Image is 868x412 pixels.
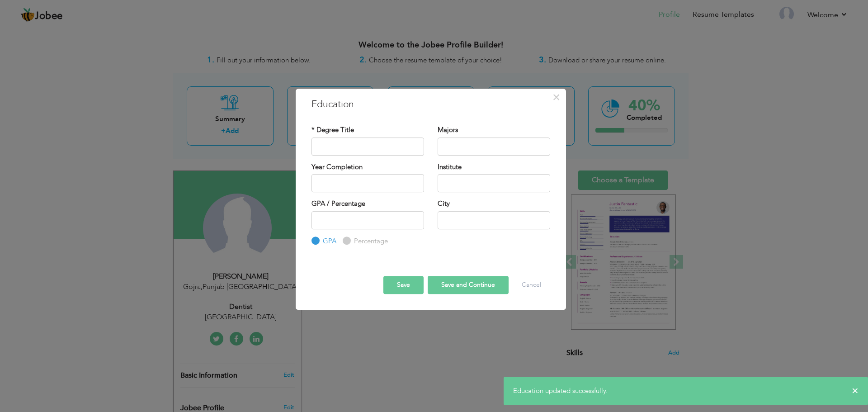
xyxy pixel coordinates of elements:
[311,125,354,135] label: * Degree Title
[352,237,388,246] label: Percentage
[383,276,424,294] button: Save
[549,90,564,104] button: Close
[552,89,560,105] span: ×
[852,386,859,395] span: ×
[513,386,608,395] span: Education updated successfully.
[321,237,336,246] label: GPA
[428,276,509,294] button: Save and Continue
[438,199,450,208] label: City
[311,199,365,208] label: GPA / Percentage
[438,125,458,135] label: Majors
[438,162,462,172] label: Institute
[311,98,550,111] h3: Education
[513,276,550,294] button: Cancel
[311,162,363,172] label: Year Completion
